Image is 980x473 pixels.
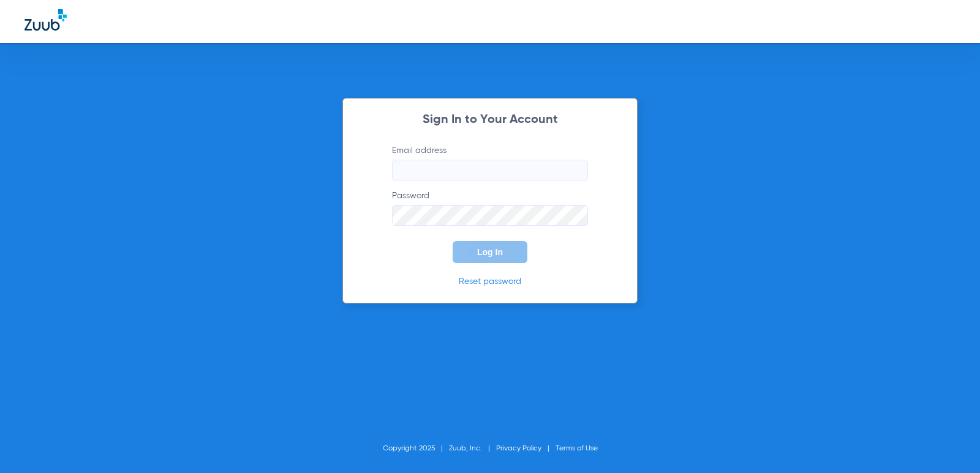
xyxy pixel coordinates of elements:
[383,442,449,455] li: Copyright 2025
[449,442,496,455] li: Zuub, Inc.
[453,241,527,263] button: Log In
[392,190,588,226] label: Password
[374,114,606,126] h2: Sign In to Your Account
[556,445,598,452] a: Terms of Use
[392,160,588,181] input: Email address
[392,144,588,181] label: Email address
[496,445,541,452] a: Privacy Policy
[477,247,503,257] span: Log In
[392,205,588,226] input: Password
[24,9,67,31] img: Zuub Logo
[459,277,521,286] a: Reset password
